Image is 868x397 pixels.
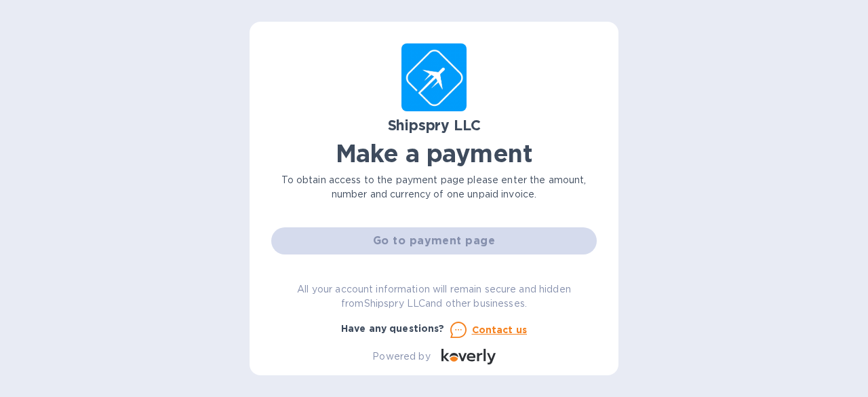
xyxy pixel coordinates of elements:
p: To obtain access to the payment page please enter the amount, number and currency of one unpaid i... [271,173,597,202]
u: Contact us [472,324,528,335]
h1: Make a payment [271,139,597,168]
b: Have any questions? [341,323,445,334]
p: All your account information will remain secure and hidden from Shipspry LLC and other businesses. [271,282,597,311]
b: Shipspry LLC [388,117,481,134]
p: Powered by [372,349,430,364]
